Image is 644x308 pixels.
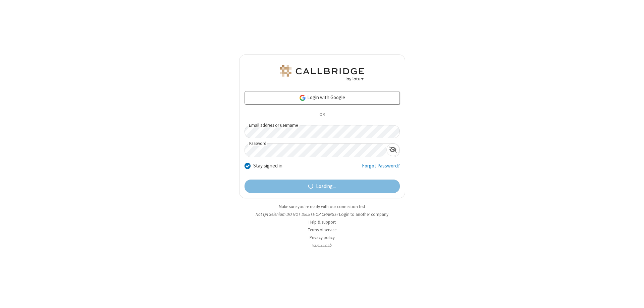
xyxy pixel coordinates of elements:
button: Login to another company [339,211,388,218]
input: Email address or username [245,125,400,138]
button: Loading... [245,180,400,193]
input: Password [245,144,386,157]
a: Forgot Password? [362,162,400,175]
img: google-icon.png [299,94,306,102]
li: v2.6.353.5b [239,242,405,248]
a: Help & support [309,219,336,225]
a: Terms of service [308,227,336,233]
label: Stay signed in [253,162,282,170]
a: Privacy policy [310,235,335,240]
span: Loading... [316,183,336,190]
a: Login with Google [245,91,400,105]
span: OR [317,110,327,120]
li: Not QA Selenium DO NOT DELETE OR CHANGE? [239,211,405,218]
img: QA Selenium DO NOT DELETE OR CHANGE [278,65,366,81]
a: Make sure you're ready with our connection test [279,204,365,209]
div: Show password [386,144,399,156]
